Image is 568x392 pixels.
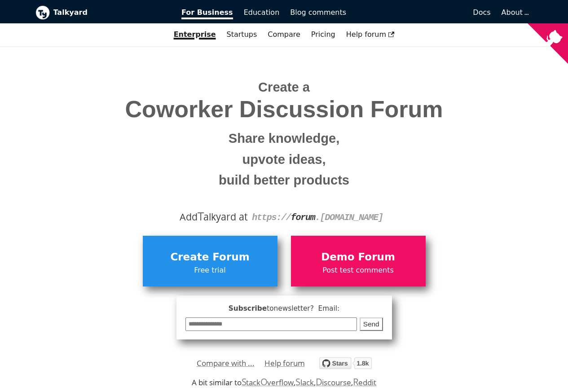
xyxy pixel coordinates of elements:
span: T [198,208,204,224]
a: Blog comments [285,5,352,20]
a: Demo ForumPost test comments [291,236,426,286]
span: S [242,375,247,388]
a: Compare [268,30,300,39]
span: Subscribe [185,303,383,314]
span: Demo Forum [295,249,421,266]
a: Discourse [316,377,351,388]
small: build better products [42,170,526,191]
span: to newsletter ? Email: [267,304,339,313]
span: Create Forum [147,249,273,266]
span: For Business [181,8,233,19]
button: Send [360,317,383,331]
span: R [353,375,359,388]
div: Add alkyard at [42,209,526,225]
span: Coworker Discussion Forum [42,97,526,122]
span: Help forum [346,30,395,39]
code: https:// . [DOMAIN_NAME] [252,212,383,223]
a: Create ForumFree trial [143,236,277,286]
a: Help forum [264,357,305,370]
small: Share knowledge, [42,128,526,149]
a: For Business [176,5,238,20]
a: Enterprise [168,27,221,42]
img: Talkyard logo [35,5,50,20]
span: S [295,375,300,388]
a: Talkyard logoTalkyard [35,5,169,20]
strong: forum [291,212,315,223]
a: Docs [352,5,496,20]
span: Blog comments [290,8,346,17]
img: talkyard.svg [319,357,372,369]
a: Pricing [306,27,341,42]
a: Reddit [353,377,376,388]
span: Docs [473,8,490,17]
a: About [502,8,528,17]
a: Startups [221,27,263,42]
span: Create a [258,80,310,94]
small: upvote ideas, [42,149,526,170]
span: Post test comments [295,264,421,276]
a: Star debiki/talkyard on GitHub [319,359,372,372]
span: Education [244,8,280,17]
span: O [260,375,268,388]
a: Help forum [341,27,400,42]
b: Talkyard [53,7,169,18]
span: D [316,375,322,388]
a: StackOverflow [242,377,294,388]
a: Slack [295,377,313,388]
a: Compare with ... [197,357,255,370]
span: Free trial [147,264,273,276]
a: Education [238,5,285,20]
